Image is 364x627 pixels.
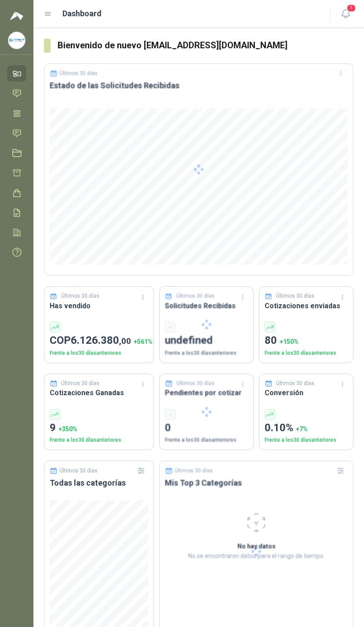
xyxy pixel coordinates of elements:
[296,425,308,432] span: + 7 %
[62,7,102,20] h1: Dashboard
[265,420,348,436] p: 0.10%
[8,32,25,49] img: Company Logo
[10,11,23,21] img: Logo peakr
[59,468,98,474] p: Últimos 30 días
[50,420,148,436] p: 9
[50,478,148,488] h3: Todas las categorías
[265,387,348,398] h3: Conversión
[346,4,356,12] span: 1
[265,332,348,349] p: 80
[50,387,148,398] h3: Cotizaciones Ganadas
[50,300,148,311] h3: Has vendido
[50,332,148,349] p: COP
[50,436,148,444] p: Frente a los 30 días anteriores
[134,338,153,345] span: + 561 %
[338,6,353,22] button: 1
[61,379,99,388] p: Últimos 30 días
[61,292,99,300] p: Últimos 30 días
[265,349,348,357] p: Frente a los 30 días anteriores
[50,349,148,357] p: Frente a los 30 días anteriores
[58,425,77,432] span: + 350 %
[265,436,348,444] p: Frente a los 30 días anteriores
[276,292,314,300] p: Últimos 30 días
[71,334,131,346] span: 6.126.380
[276,379,314,388] p: Últimos 30 días
[58,39,353,52] h3: Bienvenido de nuevo [EMAIL_ADDRESS][DOMAIN_NAME]
[280,338,298,345] span: + 150 %
[119,336,131,346] span: ,00
[265,300,348,311] h3: Cotizaciones enviadas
